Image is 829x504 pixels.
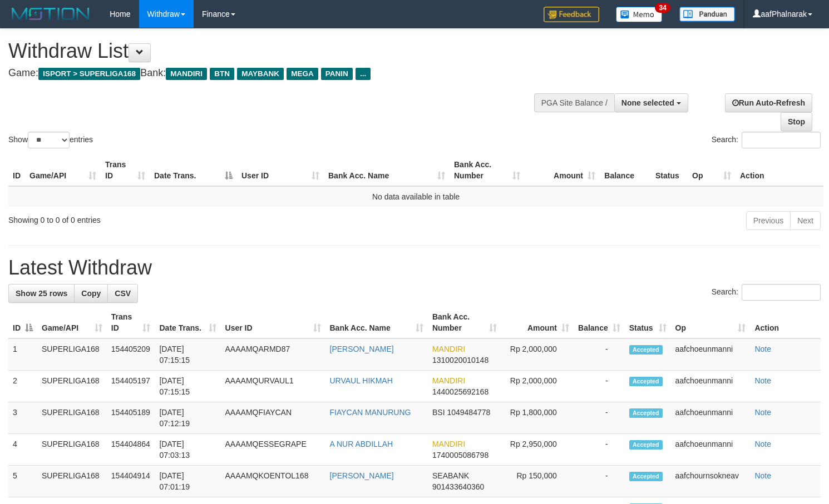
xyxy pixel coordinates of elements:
th: ID [8,154,25,186]
th: Date Trans.: activate to sort column ascending [155,307,220,338]
th: Bank Acc. Number: activate to sort column ascending [428,307,501,338]
td: SUPERLIGA168 [37,338,107,371]
td: 1 [8,338,37,371]
span: Accepted [629,440,663,450]
a: Previous [746,211,791,230]
a: A NUR ABDILLAH [330,440,393,448]
span: Accepted [629,377,663,386]
td: aafchournsokneav [671,466,751,497]
td: No data available in table [8,186,823,207]
td: 154404864 [107,434,155,466]
td: Rp 150,000 [501,466,574,497]
td: Rp 2,950,000 [501,434,574,466]
td: SUPERLIGA168 [37,466,107,497]
span: Copy 1440025692168 to clipboard [432,387,488,396]
a: Note [754,345,771,353]
th: Action [750,307,821,338]
th: Op: activate to sort column ascending [688,154,736,186]
a: Run Auto-Refresh [725,93,812,112]
h1: Latest Withdraw [8,257,821,279]
td: AAAAMQARMD87 [221,338,325,371]
td: Rp 2,000,000 [501,371,574,402]
th: Game/API: activate to sort column ascending [37,307,107,338]
select: Showentries [28,132,70,148]
span: CSV [115,289,131,298]
th: Bank Acc. Number: activate to sort column ascending [450,154,525,186]
td: 154405197 [107,371,155,402]
span: Accepted [629,472,663,481]
td: [DATE] 07:12:19 [155,402,220,434]
a: Next [790,211,821,230]
input: Search: [742,132,821,148]
th: Bank Acc. Name: activate to sort column ascending [324,154,450,186]
span: 34 [655,3,670,13]
td: AAAAMQKOENTOL168 [221,466,325,497]
td: - [574,434,625,466]
span: Copy 901433640360 to clipboard [432,482,484,491]
td: [DATE] 07:15:15 [155,338,220,371]
th: Status [651,154,688,186]
span: Copy 1740005086798 to clipboard [432,451,488,460]
td: Rp 2,000,000 [501,338,574,371]
span: PANIN [321,68,353,80]
span: None selected [621,98,674,107]
td: 154405189 [107,402,155,434]
td: 4 [8,434,37,466]
td: aafchoeunmanni [671,402,751,434]
span: Show 25 rows [16,289,67,298]
th: Balance [600,154,651,186]
span: Copy [81,289,101,298]
span: BTN [210,68,234,80]
th: Op: activate to sort column ascending [671,307,751,338]
a: Note [754,376,771,385]
button: None selected [614,93,688,112]
div: Showing 0 to 0 of 0 entries [8,210,337,226]
input: Search: [742,284,821,301]
th: Game/API: activate to sort column ascending [25,154,101,186]
span: MANDIRI [432,345,465,353]
span: MAYBANK [237,68,284,80]
td: 154404914 [107,466,155,497]
a: Note [754,471,771,480]
th: User ID: activate to sort column ascending [221,307,325,338]
th: Action [736,154,823,186]
td: SUPERLIGA168 [37,434,107,466]
span: MANDIRI [166,68,207,80]
td: Rp 1,800,000 [501,402,574,434]
th: User ID: activate to sort column ascending [237,154,324,186]
label: Show entries [8,132,93,148]
td: AAAAMQESSEGRAPE [221,434,325,466]
a: Show 25 rows [8,284,75,303]
span: Accepted [629,345,663,355]
td: [DATE] 07:15:15 [155,371,220,402]
th: ID: activate to sort column descending [8,307,37,338]
a: URVAUL HIKMAH [330,376,393,385]
th: Bank Acc. Name: activate to sort column ascending [325,307,428,338]
div: PGA Site Balance / [534,93,614,112]
span: MANDIRI [432,440,465,448]
img: panduan.png [679,7,735,22]
th: Date Trans.: activate to sort column descending [150,154,237,186]
td: - [574,466,625,497]
a: [PERSON_NAME] [330,345,394,353]
td: AAAAMQFIAYCAN [221,402,325,434]
span: ... [356,68,371,80]
th: Amount: activate to sort column ascending [525,154,600,186]
span: Accepted [629,408,663,418]
a: Copy [74,284,108,303]
td: 3 [8,402,37,434]
span: SEABANK [432,471,469,480]
th: Amount: activate to sort column ascending [501,307,574,338]
img: Feedback.jpg [544,7,599,22]
span: MANDIRI [432,376,465,385]
a: CSV [107,284,138,303]
img: MOTION_logo.png [8,6,93,22]
span: Copy 1310020010148 to clipboard [432,356,488,365]
label: Search: [712,284,821,301]
span: MEGA [287,68,318,80]
th: Trans ID: activate to sort column ascending [101,154,150,186]
th: Status: activate to sort column ascending [625,307,671,338]
th: Trans ID: activate to sort column ascending [107,307,155,338]
td: - [574,338,625,371]
td: 154405209 [107,338,155,371]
